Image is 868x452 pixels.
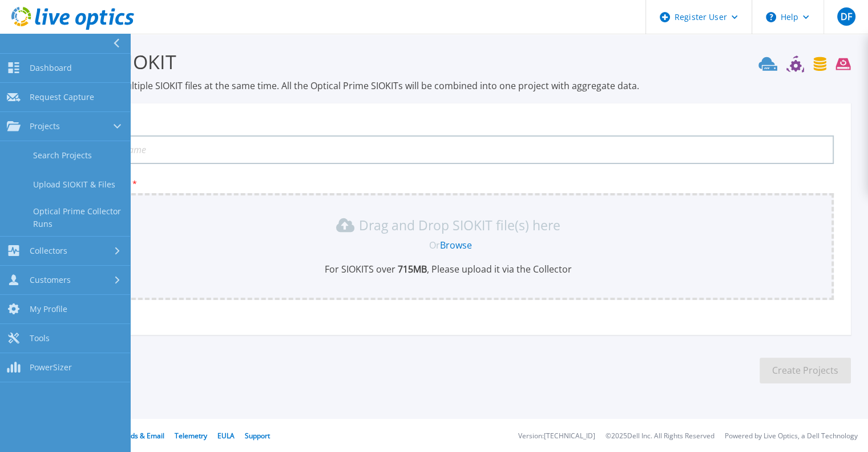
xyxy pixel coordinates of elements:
[30,246,67,256] span: Collectors
[46,79,851,92] p: You may upload multiple SIOKIT files at the same time. All the Optical Prime SIOKITs will be comb...
[63,135,834,164] input: Enter Project Name
[30,63,72,73] span: Dashboard
[70,263,827,275] p: For SIOKITS over , Please upload it via the Collector
[30,333,50,343] span: Tools
[840,12,851,21] span: DF
[605,433,714,440] li: © 2025 Dell Inc. All Rights Reserved
[175,431,207,441] a: Telemetry
[126,431,164,441] a: Ads & Email
[63,179,834,189] p: Upload SIOKIT file
[725,433,858,440] li: Powered by Live Optics, a Dell Technology
[359,219,560,231] p: Drag and Drop SIOKIT file(s) here
[395,263,427,275] b: 715 MB
[440,239,472,251] a: Browse
[70,216,827,275] div: Drag and Drop SIOKIT file(s) here OrBrowseFor SIOKITS over 715MB, Please upload it via the Collector
[30,121,60,131] span: Projects
[217,431,235,441] a: EULA
[245,431,270,441] a: Support
[30,275,71,285] span: Customers
[518,433,595,440] li: Version: [TECHNICAL_ID]
[30,304,67,314] span: My Profile
[760,358,851,383] button: Create Projects
[30,362,72,373] span: PowerSizer
[46,49,851,75] h3: Upload SIOKIT
[429,239,440,251] span: Or
[30,92,94,102] span: Request Capture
